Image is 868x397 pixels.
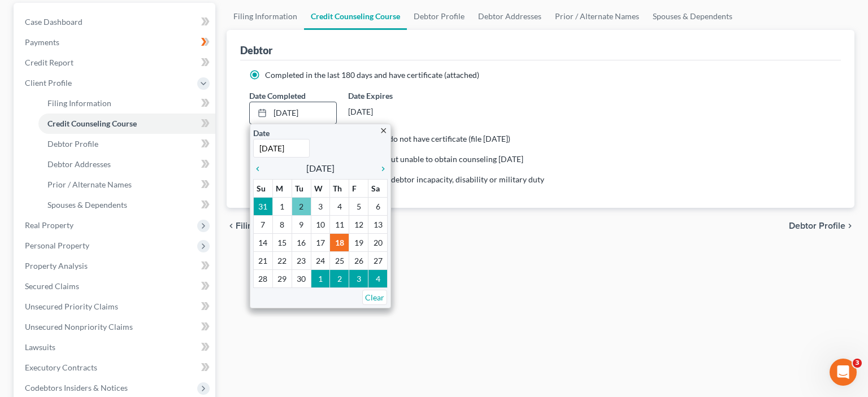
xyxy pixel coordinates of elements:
[349,197,368,215] td: 5
[38,134,215,154] a: Debtor Profile
[292,269,311,287] td: 30
[845,221,854,230] i: chevron_right
[16,317,215,337] a: Unsecured Nonpriority Claims
[38,93,215,114] a: Filing Information
[47,159,111,169] span: Debtor Addresses
[368,233,388,251] td: 20
[253,139,310,158] input: 1/1/2013
[254,179,273,197] th: Su
[548,3,646,30] a: Prior / Alternate Names
[38,154,215,174] a: Debtor Addresses
[25,37,59,47] span: Payments
[349,251,368,269] td: 26
[292,233,311,251] td: 16
[373,164,388,173] i: chevron_right
[254,251,273,269] td: 21
[254,233,273,251] td: 14
[311,233,330,251] td: 17
[379,126,388,135] i: close
[25,383,128,392] span: Codebtors Insiders & Notices
[47,98,111,108] span: Filing Information
[227,221,236,230] i: chevron_left
[311,179,330,197] th: W
[236,221,306,230] span: Filing Information
[272,197,292,215] td: 1
[379,124,388,137] a: close
[330,233,349,251] td: 18
[38,195,215,215] a: Spouses & Dependents
[272,215,292,233] td: 8
[272,269,292,287] td: 29
[646,3,739,30] a: Spouses & Dependents
[25,363,97,372] span: Executory Contracts
[330,269,349,287] td: 2
[254,269,273,287] td: 28
[368,251,388,269] td: 27
[47,200,127,210] span: Spouses & Dependents
[292,251,311,269] td: 23
[789,221,845,230] span: Debtor Profile
[16,53,215,73] a: Credit Report
[349,179,368,197] th: F
[25,322,133,331] span: Unsecured Nonpriority Claims
[25,17,83,27] span: Case Dashboard
[349,233,368,251] td: 19
[311,269,330,287] td: 1
[362,290,387,305] a: Clear
[265,174,544,184] span: Counseling not required because of debtor incapacity, disability or military duty
[348,102,436,122] div: [DATE]
[407,3,471,30] a: Debtor Profile
[292,197,311,215] td: 2
[25,58,73,67] span: Credit Report
[272,179,292,197] th: M
[253,162,268,175] a: chevron_left
[368,179,388,197] th: Sa
[16,296,215,317] a: Unsecured Priority Claims
[265,154,523,164] span: Exigent circumstances - requested but unable to obtain counseling [DATE]
[330,251,349,269] td: 25
[265,70,479,80] span: Completed in the last 180 days and have certificate (attached)
[830,359,857,386] iframe: Intercom live chat
[16,12,215,32] a: Case Dashboard
[349,269,368,287] td: 3
[368,197,388,215] td: 6
[311,251,330,269] td: 24
[25,220,73,230] span: Real Property
[249,90,306,102] label: Date Completed
[292,179,311,197] th: Tu
[16,276,215,296] a: Secured Claims
[240,43,272,57] div: Debtor
[348,90,436,102] label: Date Expires
[227,3,304,30] a: Filing Information
[25,261,88,271] span: Property Analysis
[25,281,79,291] span: Secured Claims
[25,241,89,250] span: Personal Property
[25,302,118,311] span: Unsecured Priority Claims
[254,215,273,233] td: 7
[471,3,548,30] a: Debtor Addresses
[272,233,292,251] td: 15
[311,197,330,215] td: 3
[330,179,349,197] th: Th
[368,269,388,287] td: 4
[38,174,215,195] a: Prior / Alternate Names
[25,78,72,88] span: Client Profile
[349,215,368,233] td: 12
[368,215,388,233] td: 13
[25,342,55,352] span: Lawsuits
[250,102,336,124] a: [DATE]
[16,357,215,378] a: Executory Contracts
[304,3,407,30] a: Credit Counseling Course
[306,162,335,175] span: [DATE]
[311,215,330,233] td: 10
[292,215,311,233] td: 9
[47,180,132,189] span: Prior / Alternate Names
[253,164,268,173] i: chevron_left
[16,256,215,276] a: Property Analysis
[272,251,292,269] td: 22
[16,337,215,357] a: Lawsuits
[16,32,215,53] a: Payments
[330,197,349,215] td: 4
[330,215,349,233] td: 11
[227,221,306,230] button: chevron_left Filing Information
